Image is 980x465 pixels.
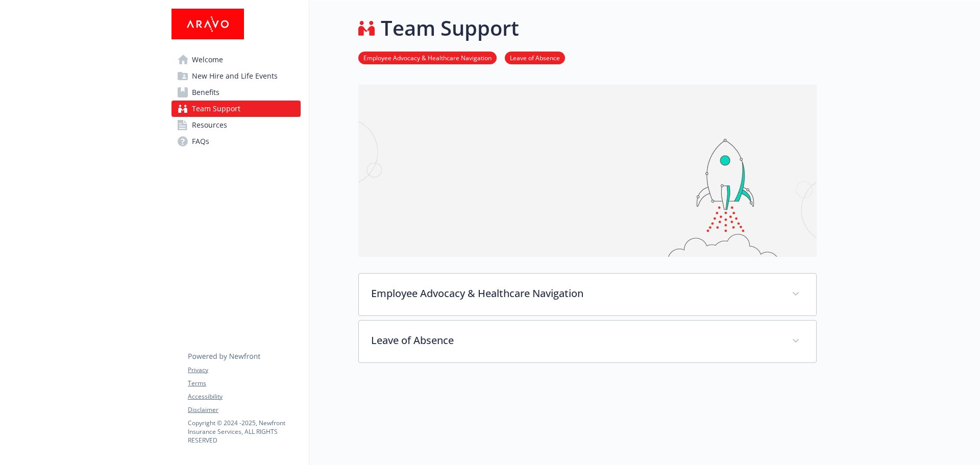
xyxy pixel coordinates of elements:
[371,286,779,301] p: Employee Advocacy & Healthcare Navigation
[371,333,779,348] p: Leave of Absence
[505,53,565,62] a: Leave of Absence
[171,133,301,150] a: FAQs
[192,133,209,150] span: FAQs
[358,85,817,257] img: team support page banner
[188,379,300,388] a: Terms
[171,117,301,133] a: Resources
[188,405,300,414] a: Disclaimer
[188,392,300,401] a: Accessibility
[192,84,219,101] span: Benefits
[192,117,227,133] span: Resources
[359,321,816,362] div: Leave of Absence
[171,101,301,117] a: Team Support
[188,419,300,445] p: Copyright © 2024 - 2025 , Newfront Insurance Services, ALL RIGHTS RESERVED
[192,52,223,68] span: Welcome
[171,84,301,101] a: Benefits
[192,101,240,117] span: Team Support
[381,13,519,43] h1: Team Support
[171,68,301,84] a: New Hire and Life Events
[192,68,278,84] span: New Hire and Life Events
[188,365,300,375] a: Privacy
[359,274,816,315] div: Employee Advocacy & Healthcare Navigation
[171,52,301,68] a: Welcome
[358,53,497,62] a: Employee Advocacy & Healthcare Navigation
